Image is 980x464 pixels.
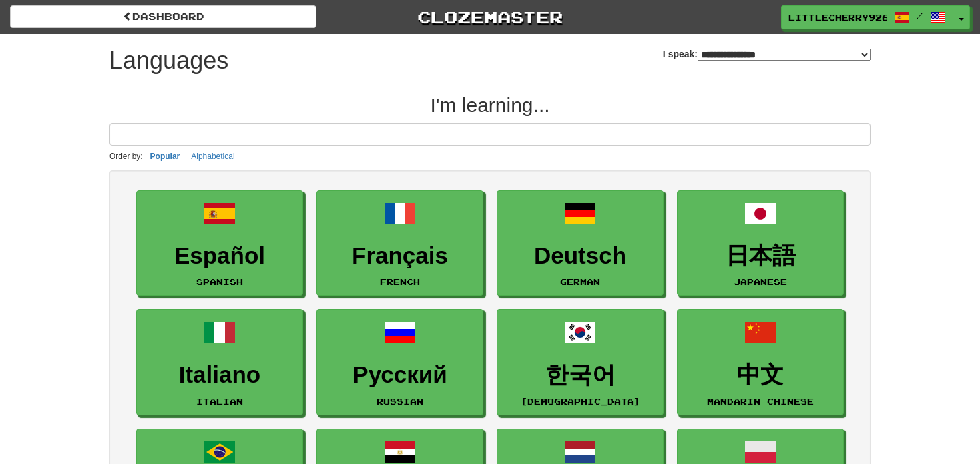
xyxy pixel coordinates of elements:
[788,11,887,23] span: LittleCherry9267
[187,149,238,164] button: Alphabetical
[109,47,228,74] h1: Languages
[144,243,296,269] h3: Español
[316,309,483,415] a: РусскийRussian
[707,397,814,406] small: Mandarin Chinese
[521,397,640,406] small: [DEMOGRAPHIC_DATA]
[136,190,303,296] a: EspañolSpanish
[734,277,787,286] small: Japanese
[316,190,483,296] a: FrançaisFrench
[136,309,303,415] a: ItalianoItalian
[504,243,656,269] h3: Deutsch
[324,362,476,388] h3: Русский
[781,5,953,29] a: LittleCherry9267 /
[497,309,664,415] a: 한국어[DEMOGRAPHIC_DATA]
[663,47,871,61] label: I speak:
[497,190,664,296] a: DeutschGerman
[336,5,643,29] a: Clozemaster
[504,362,656,388] h3: 한국어
[380,277,420,286] small: French
[560,277,600,286] small: German
[677,190,844,296] a: 日本語Japanese
[917,11,923,20] span: /
[144,362,296,388] h3: Italiano
[684,243,836,269] h3: 日本語
[196,397,243,406] small: Italian
[698,49,871,61] select: I speak:
[684,362,836,388] h3: 中文
[677,309,844,415] a: 中文Mandarin Chinese
[10,5,316,28] a: dashboard
[146,149,184,164] button: Popular
[109,94,871,116] h2: I'm learning...
[196,277,243,286] small: Spanish
[324,243,476,269] h3: Français
[377,397,423,406] small: Russian
[109,152,143,161] small: Order by:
